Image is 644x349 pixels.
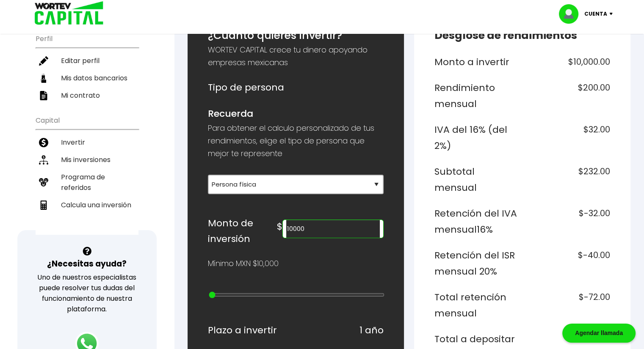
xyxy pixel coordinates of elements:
h5: ¿Cuánto quieres invertir? [208,27,384,44]
h6: Monto a invertir [434,54,519,70]
h6: Retención del ISR mensual 20% [434,247,519,279]
img: contrato-icon.f2db500c.svg [39,91,48,100]
h6: IVA del 16% (del 2%) [434,122,519,154]
a: Calcula una inversión [36,196,138,214]
h6: Rendimiento mensual [434,80,519,112]
a: Editar perfil [36,52,138,69]
h6: Monto de inversión [208,215,277,247]
img: datos-icon.10cf9172.svg [39,74,48,83]
h6: $232.00 [525,164,610,195]
h6: 1 año [359,322,384,338]
h6: Subtotal mensual [434,164,519,195]
h5: Desglose de rendimientos [434,27,610,44]
img: recomiendanos-icon.9b8e9327.svg [39,178,48,187]
h3: ¿Necesitas ayuda? [47,258,127,270]
img: icon-down [607,13,619,15]
h6: $-40.00 [525,247,610,279]
p: WORTEV CAPITAL crece tu dinero apoyando empresas mexicanas [208,44,384,69]
img: inversiones-icon.6695dc30.svg [39,155,48,165]
img: calculadora-icon.17d418c4.svg [39,201,48,210]
h6: $10,000.00 [525,54,610,70]
h6: Total retención mensual [434,289,519,321]
h6: Plazo a invertir [208,322,277,338]
h6: $-32.00 [525,206,610,237]
a: Programa de referidos [36,168,138,196]
p: Mínimo MXN $10,000 [208,257,279,270]
ul: Capital [36,111,138,235]
h6: Tipo de persona [208,80,384,96]
a: Mis inversiones [36,151,138,168]
h6: $ [277,219,282,235]
h6: Retención del IVA mensual 16% [434,206,519,237]
p: Para obtener el calculo personalizado de tus rendimientos, elige el tipo de persona que mejor te ... [208,122,384,160]
div: Agendar llamada [562,324,636,343]
ul: Perfil [36,29,138,104]
p: Uno de nuestros especialistas puede resolver tus dudas del funcionamiento de nuestra plataforma. [28,272,146,314]
h6: $-72.00 [525,289,610,321]
h6: $32.00 [525,122,610,154]
img: editar-icon.952d3147.svg [39,56,48,66]
img: profile-image [559,4,584,24]
a: Invertir [36,134,138,151]
a: Mis datos bancarios [36,69,138,87]
a: Mi contrato [36,87,138,104]
img: invertir-icon.b3b967d7.svg [39,138,48,147]
p: Cuenta [584,8,607,20]
h6: $200.00 [525,80,610,112]
h6: Recuerda [208,106,384,122]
